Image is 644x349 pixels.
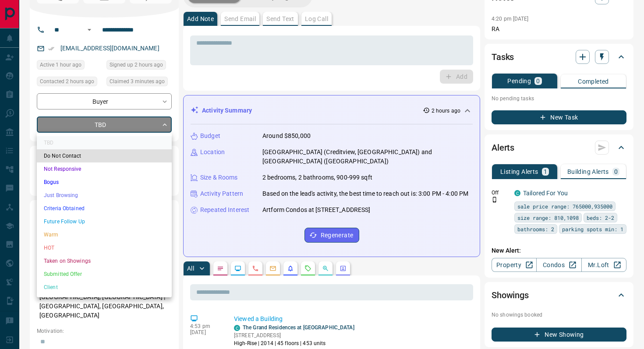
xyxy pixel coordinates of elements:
li: Warm [37,228,172,241]
li: HOT [37,241,172,254]
li: Bogus [37,176,172,189]
li: Not Responsive [37,162,172,176]
li: Client [37,281,172,294]
li: Criteria Obtained [37,202,172,215]
li: Just Browsing [37,189,172,202]
li: Taken on Showings [37,254,172,268]
li: Submitted Offer [37,268,172,281]
li: Do Not Contact [37,149,172,162]
li: Future Follow Up [37,215,172,228]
